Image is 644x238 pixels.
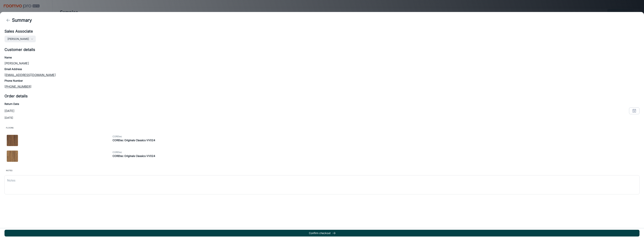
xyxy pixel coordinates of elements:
h6: COREtec Originals Classics VV024 [113,154,640,158]
button: Confirm checkout [4,230,640,237]
img: COREtec Originals Classics VV024 [7,135,18,146]
h4: Summary [12,17,32,24]
h6: Phone Number [4,79,640,83]
a: [PHONE_NUMBER] [4,85,31,88]
h6: Return Date [4,102,640,106]
span: COREtec [113,151,640,154]
p: [PERSON_NAME] [4,61,640,66]
h6: Email Address [4,67,640,71]
p: [DATE] [4,109,14,113]
button: back [4,16,12,24]
h5: Order details [4,93,640,99]
span: Notes [4,167,640,174]
span: COREtec [113,135,640,138]
h5: Sales Associate [4,28,33,34]
p: [DATE] [4,116,640,120]
span: Floors [4,124,640,131]
h5: Customer details [4,47,640,52]
h6: COREtec Originals Classics VV024 [113,138,640,142]
h6: Name [4,55,640,60]
button: [PERSON_NAME] [4,36,36,42]
a: [EMAIL_ADDRESS][DOMAIN_NAME] [4,73,56,77]
img: COREtec Originals Classics VV024 [7,151,18,162]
